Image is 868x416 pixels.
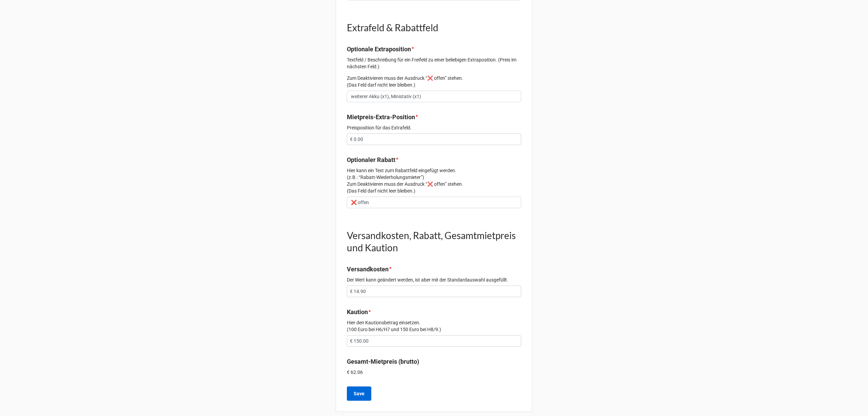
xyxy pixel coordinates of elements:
label: Optionale Extraposition [347,44,411,54]
p: Textfeld / Beschreibung für ein Freifeld zu einer beliebigen Extraposition. (Preis im nächsten Fe... [347,56,521,70]
b: Gesamt-Mietpreis (brutto) [347,358,419,365]
p: Hier den Kautionsbetrag einsetzen. (100 Euro bei H6/H7 und 150 Euro bei H8/9.) [347,319,521,333]
b: Save [354,390,364,397]
p: Zum Deaktivieren muss der Ausdruck “❌ offen” stehen. (Das Feld darf nicht leer bleiben.) [347,75,521,88]
p: Hier kann ein Text zum Rabattfeld eingefügt werden. (z.B.: “Rabatt-Wiederholungsmieter”) Zum Deak... [347,167,521,194]
label: Kaution [347,307,368,317]
label: Optionaler Rabatt [347,155,395,165]
p: € 62.06 [347,369,521,376]
h1: Extrafeld & Rabattfeld [347,21,521,34]
p: Preisposition für das Extrafeld. [347,124,521,131]
h1: Versandkosten, Rabatt, Gesamtmietpreis und Kaution [347,229,521,254]
p: Der Wert kann geändert werden, ist aber mit der Standardauswahl ausgefüllt. [347,276,521,283]
label: Mietpreis-Extra-Position [347,112,415,122]
button: Save [347,386,371,401]
label: Versandkosten [347,265,389,274]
